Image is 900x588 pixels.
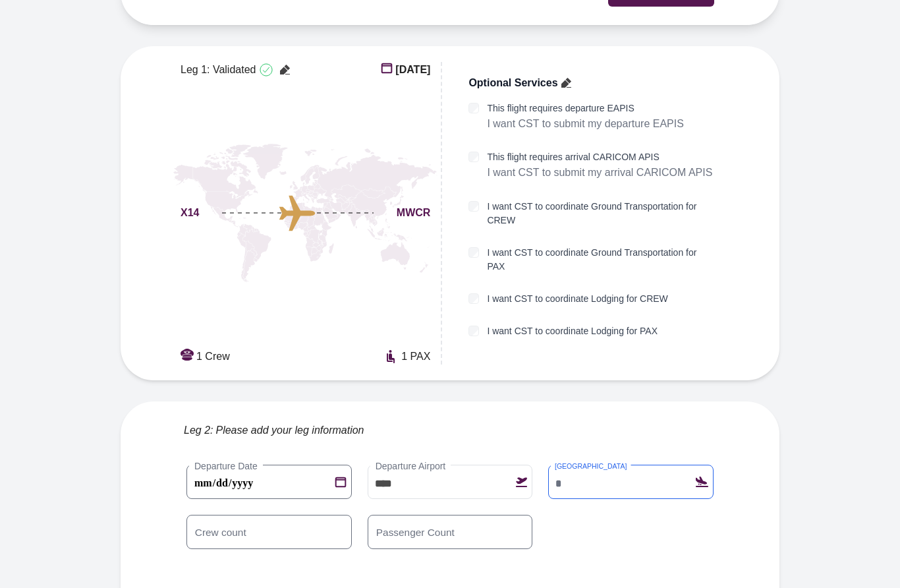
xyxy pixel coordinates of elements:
label: I want CST to coordinate Lodging for PAX [487,324,658,338]
span: [DATE] [395,62,430,78]
label: I want CST to coordinate Ground Transportation for PAX [487,246,717,274]
span: Leg 2: [184,423,213,438]
span: 1 Crew [196,349,230,365]
span: 1 PAX [401,349,430,365]
label: I want CST to coordinate Ground Transportation for CREW [487,200,717,227]
label: Departure Airport [370,459,451,473]
span: Please add your leg information [215,423,364,438]
label: Departure Date [189,459,263,473]
span: X14 [181,205,199,221]
span: Optional Services [468,75,557,91]
label: Passenger Count [370,525,461,539]
label: This flight requires departure EAPIS [487,102,684,115]
label: I want CST to coordinate Lodging for CREW [487,292,667,306]
p: I want CST to submit my arrival CARICOM APIS [487,164,712,181]
p: I want CST to submit my departure EAPIS [487,115,684,132]
label: This flight requires arrival CARICOM APIS [487,150,712,164]
label: [GEOGRAPHIC_DATA] [551,461,631,471]
label: Crew count [189,525,252,539]
span: Leg 1: Validated [181,62,256,78]
span: MWCR [397,205,431,221]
